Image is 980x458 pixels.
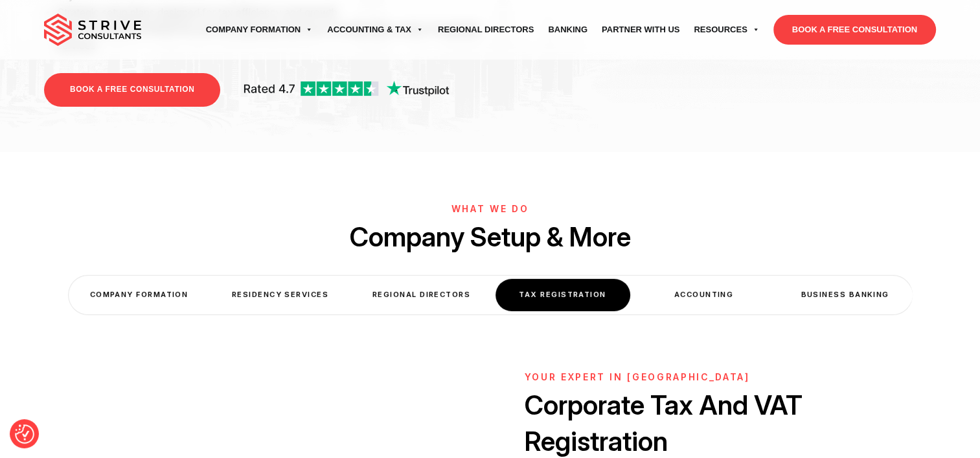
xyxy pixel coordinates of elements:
a: Partner with Us [595,12,687,48]
a: BOOK A FREE CONSULTATION [44,73,220,106]
div: Residency Services [213,279,348,311]
button: Consent Preferences [15,424,34,444]
div: Accounting [637,279,771,311]
h6: YOUR EXPERT IN [GEOGRAPHIC_DATA] [524,372,946,383]
div: Tax Registration [496,279,630,311]
a: Banking [541,12,595,48]
img: main-logo.svg [44,14,141,46]
a: Resources [687,12,766,48]
a: BOOK A FREE CONSULTATION [773,15,936,45]
a: Company Formation [199,12,321,48]
a: Accounting & Tax [320,12,431,48]
a: Regional Directors [431,12,541,48]
div: COMPANY FORMATION [72,279,207,311]
div: Regional Directors [354,279,489,311]
img: Revisit consent button [15,424,34,444]
div: Business Banking [778,279,913,311]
